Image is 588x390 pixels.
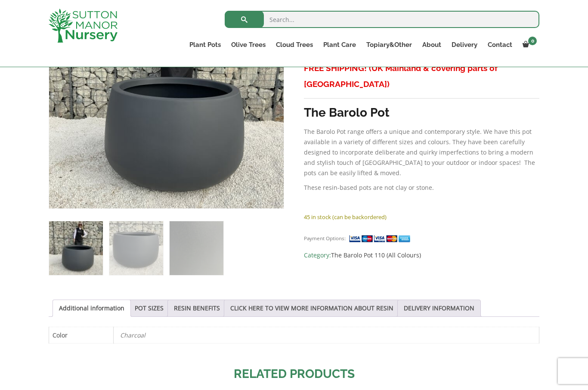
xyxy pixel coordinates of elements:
[517,39,539,51] a: 0
[120,327,532,343] p: Charcoal
[49,221,103,275] img: The Barolo Pot 110 Colour Charcoal
[226,39,271,51] a: Olive Trees
[230,300,393,316] a: CLICK HERE TO VIEW MORE INFORMATION ABOUT RESIN
[109,221,163,275] img: The Barolo Pot 110 Colour Charcoal - Image 2
[170,221,223,275] img: The Barolo Pot 110 Colour Charcoal - Image 3
[225,11,539,28] input: Search...
[304,105,390,120] strong: The Barolo Pot
[417,39,446,51] a: About
[483,39,517,51] a: Contact
[528,37,537,45] span: 0
[304,250,539,260] span: Category:
[271,39,318,51] a: Cloud Trees
[59,300,124,316] a: Additional information
[318,39,361,51] a: Plant Care
[304,183,539,193] p: These resin-based pots are not clay or stone.
[49,327,539,344] table: Product Details
[184,39,226,51] a: Plant Pots
[349,234,413,243] img: payment supported
[304,235,346,241] small: Payment Options:
[361,39,417,51] a: Topiary&Other
[49,9,118,43] img: logo
[446,39,483,51] a: Delivery
[304,212,539,222] p: 45 in stock (can be backordered)
[174,300,220,316] a: RESIN BENEFITS
[304,60,539,92] h3: FREE SHIPPING! (UK Mainland & covering parts of [GEOGRAPHIC_DATA])
[49,327,114,343] th: Color
[304,127,539,178] p: The Barolo Pot range offers a unique and contemporary style. We have this pot available in a vari...
[135,300,164,316] a: POT SIZES
[49,365,539,383] h2: Related products
[404,300,474,316] a: DELIVERY INFORMATION
[331,251,421,259] a: The Barolo Pot 110 (All Colours)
